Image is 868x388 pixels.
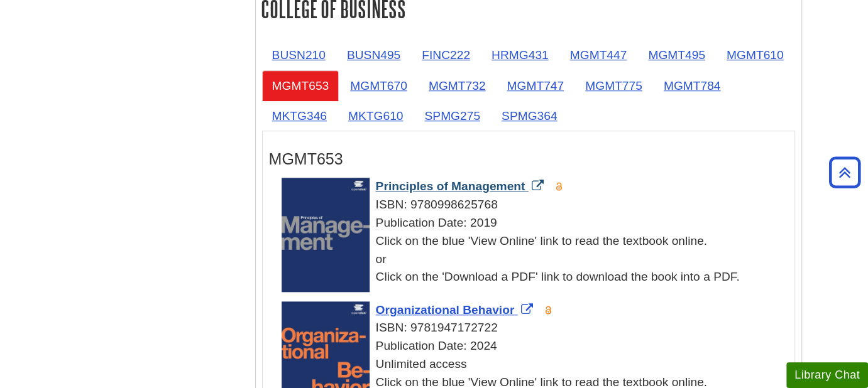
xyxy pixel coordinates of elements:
a: MGMT653 [262,70,339,101]
a: MGMT732 [419,70,496,101]
a: BUSN495 [337,40,410,70]
h3: MGMT653 [269,150,788,168]
span: Organizational Behavior [376,303,515,316]
a: SPMG275 [414,100,490,131]
a: BUSN210 [262,40,336,70]
button: Library Chat [786,362,868,388]
img: Open Access [544,305,553,315]
div: Publication Date: 2019 [282,214,788,232]
img: Open Access [554,181,564,191]
div: ISBN: 9780998625768 [282,196,788,214]
img: Cover Art [282,178,370,291]
a: MGMT495 [638,40,715,70]
div: ISBN: 9781947172722 [282,319,788,337]
a: FINC222 [412,40,480,70]
a: MKTG346 [262,100,337,131]
a: MGMT447 [560,40,637,70]
div: Click on the blue 'View Online' link to read the textbook online. or Click on the 'Download a PDF... [282,232,788,286]
a: HRMG431 [481,40,559,70]
a: Link opens in new window [376,303,536,316]
span: Principles of Management [376,180,525,193]
a: MGMT670 [340,70,417,101]
a: MGMT610 [717,40,794,70]
a: MGMT775 [575,70,652,101]
a: MGMT784 [654,70,731,101]
a: SPMG364 [492,100,568,131]
a: Back to Top [825,164,865,181]
a: MGMT747 [497,70,574,101]
a: MKTG610 [338,100,413,131]
a: Link opens in new window [376,180,547,193]
div: Publication Date: 2024 [282,337,788,355]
